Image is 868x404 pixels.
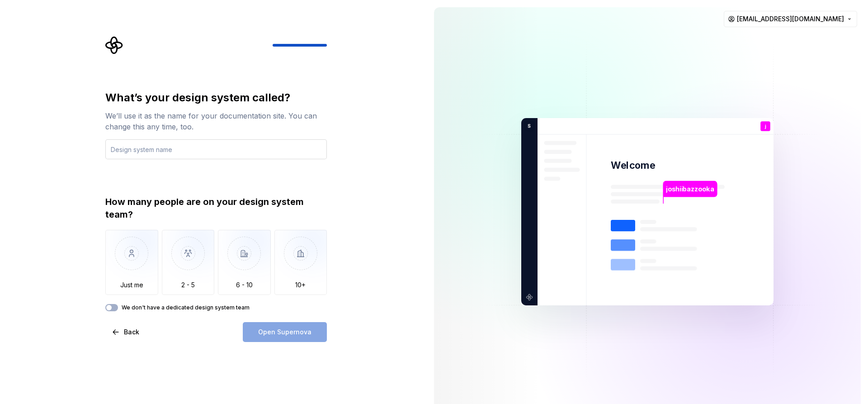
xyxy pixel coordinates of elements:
span: [EMAIL_ADDRESS][DOMAIN_NAME] [737,14,844,24]
p: S [524,122,531,130]
label: We don't have a dedicated design system team [122,304,250,311]
svg: Supernova Logo [105,36,123,54]
p: j [765,124,766,129]
span: Back [124,328,139,337]
p: Welcome [611,159,655,172]
p: joshiibazzooka [666,184,714,194]
div: We’ll use it as the name for your documentation site. You can change this any time, too. [105,110,327,132]
div: What’s your design system called? [105,90,327,105]
button: [EMAIL_ADDRESS][DOMAIN_NAME] [724,11,857,27]
div: How many people are on your design system team? [105,195,327,221]
button: Back [105,322,147,342]
input: Design system name [105,139,327,159]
